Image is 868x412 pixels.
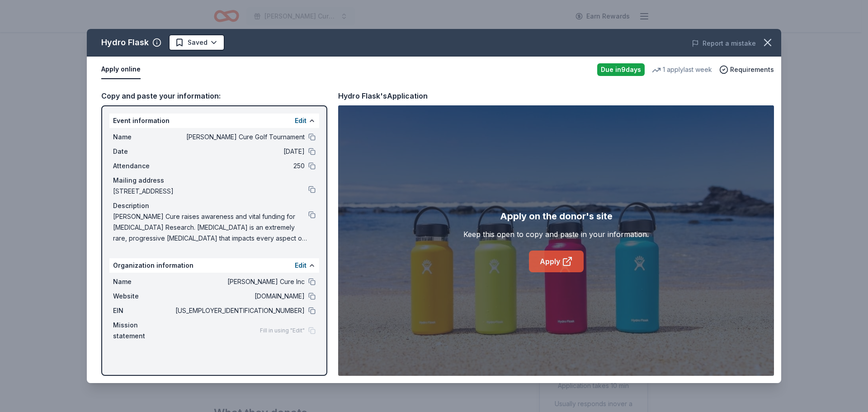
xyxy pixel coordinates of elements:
[113,305,174,316] span: EIN
[730,64,774,75] span: Requirements
[101,60,141,79] button: Apply online
[500,209,613,223] div: Apply on the donor's site
[113,320,174,341] span: Mission statement
[113,211,308,244] span: [PERSON_NAME] Cure raises awareness and vital funding for [MEDICAL_DATA] Research. [MEDICAL_DATA]...
[174,146,305,157] span: [DATE]
[113,276,174,287] span: Name
[597,63,645,76] div: Due in 9 days
[109,114,319,128] div: Event information
[719,64,774,75] button: Requirements
[174,291,305,302] span: [DOMAIN_NAME]
[295,115,307,126] button: Edit
[260,327,305,334] span: Fill in using "Edit"
[692,38,756,49] button: Report a mistake
[174,276,305,287] span: [PERSON_NAME] Cure Inc
[529,251,584,272] a: Apply
[101,35,149,50] div: Hydro Flask
[295,260,307,271] button: Edit
[174,161,305,171] span: 250
[113,146,174,157] span: Date
[113,132,174,142] span: Name
[109,258,319,273] div: Organization information
[113,161,174,171] span: Attendance
[174,132,305,142] span: [PERSON_NAME] Cure Golf Tournament
[652,64,712,75] div: 1 apply last week
[169,34,225,51] button: Saved
[338,90,428,102] div: Hydro Flask's Application
[113,291,174,302] span: Website
[463,229,649,240] div: Keep this open to copy and paste in your information.
[113,186,308,197] span: [STREET_ADDRESS]
[174,305,305,316] span: [US_EMPLOYER_IDENTIFICATION_NUMBER]
[188,37,208,48] span: Saved
[113,175,316,186] div: Mailing address
[113,200,316,211] div: Description
[101,90,327,102] div: Copy and paste your information:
